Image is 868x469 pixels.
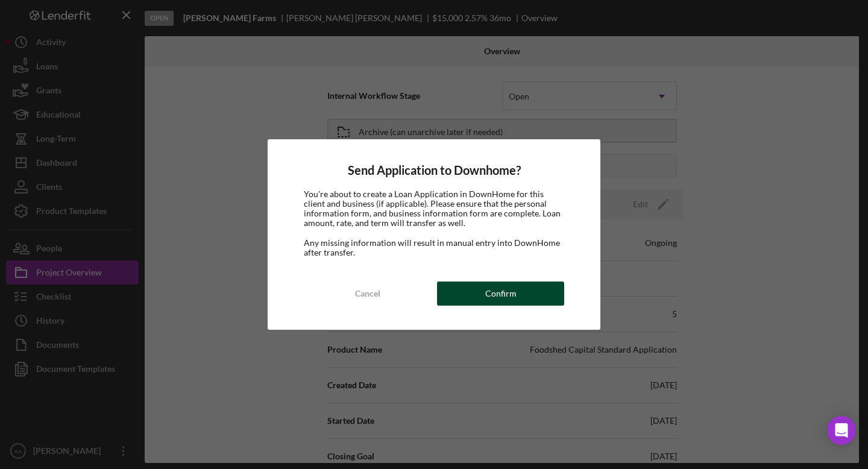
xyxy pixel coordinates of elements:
[304,163,564,177] h4: Send Application to Downhome?
[355,282,380,306] div: Cancel
[304,238,560,257] span: Any missing information will result in manual entry into DownHome after transfer.
[304,282,431,306] button: Cancel
[485,282,517,306] div: Confirm
[827,416,856,445] div: Open Intercom Messenger
[304,189,561,228] span: You're about to create a Loan Application in DownHome for this client and business (if applicable...
[437,282,564,306] button: Confirm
